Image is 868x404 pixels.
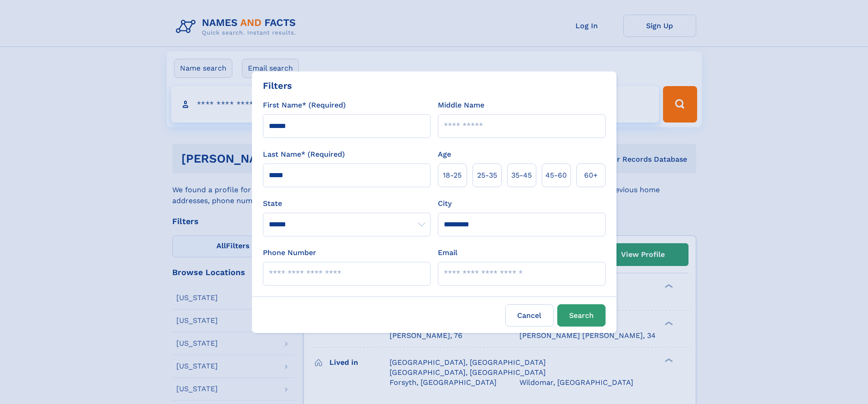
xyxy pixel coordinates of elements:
[505,304,554,327] label: Cancel
[511,170,532,181] span: 35‑45
[263,79,292,92] div: Filters
[584,170,598,181] span: 60+
[263,149,345,160] label: Last Name* (Required)
[557,304,606,327] button: Search
[263,247,316,258] label: Phone Number
[545,170,567,181] span: 45‑60
[438,149,451,160] label: Age
[477,170,497,181] span: 25‑35
[443,170,462,181] span: 18‑25
[438,198,452,209] label: City
[438,100,484,111] label: Middle Name
[263,100,346,111] label: First Name* (Required)
[438,247,457,258] label: Email
[263,198,431,209] label: State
